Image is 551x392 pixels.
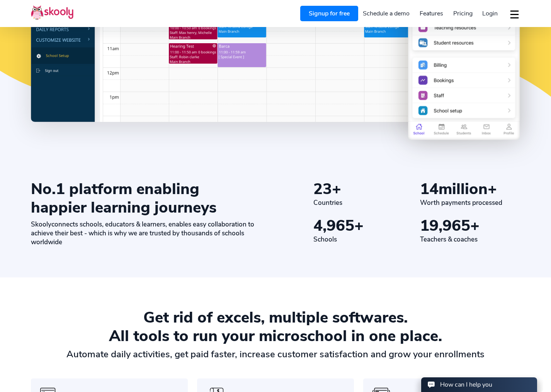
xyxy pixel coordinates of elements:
a: Features [415,7,448,20]
img: Skooly [31,5,73,20]
div: million+ [420,180,520,198]
a: Schedule a demo [358,7,415,20]
div: connects schools, educators & learners, enables easy collaboration to achieve their best - which ... [31,220,258,247]
span: 4,965 [313,215,354,236]
span: Login [482,9,498,18]
span: Skooly [31,220,51,229]
button: dropdown menu [509,5,520,23]
div: Automate daily activities, get paid faster, increase customer satisfaction and grow your enrollments [31,348,520,360]
div: Countries [313,198,413,207]
span: 19,965 [420,215,470,236]
div: Schools [313,235,413,244]
div: All tools to run your microschool in one place. [31,327,520,345]
a: Pricing [448,7,478,20]
a: Signup for free [300,6,358,21]
div: Get rid of excels, multiple softwares. [31,308,520,327]
div: + [313,216,413,235]
div: + [420,216,520,235]
div: No.1 platform enabling happier learning journeys [31,180,258,217]
div: Worth payments processed [420,198,520,207]
a: Login [477,7,503,20]
span: 14 [420,179,439,199]
div: Teachers & coaches [420,235,520,244]
span: 23 [313,179,332,199]
div: + [313,180,413,198]
span: Pricing [453,9,473,18]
